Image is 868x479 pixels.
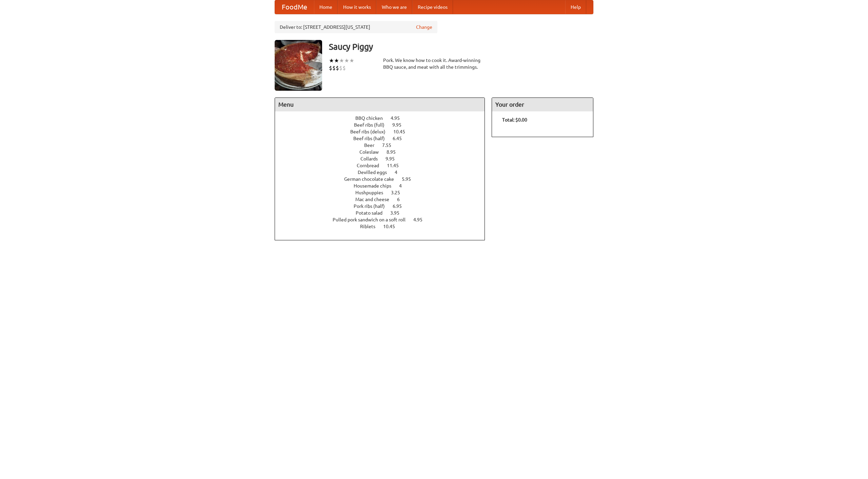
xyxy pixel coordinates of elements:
span: 9.95 [386,156,401,161]
img: angular.jpg [275,40,322,91]
div: Deliver to: [STREET_ADDRESS][US_STATE] [275,21,437,33]
span: Potato salad [356,210,389,216]
span: 6 [397,197,407,202]
li: $ [342,64,346,72]
span: 3.95 [390,210,406,216]
li: ★ [334,57,339,64]
span: 6.45 [393,136,409,141]
a: Who we are [376,0,412,14]
li: ★ [349,57,354,64]
a: Coleslaw 8.95 [359,149,408,155]
span: 8.95 [387,149,402,155]
h4: Your order [492,98,593,111]
span: German chocolate cake [344,176,401,182]
span: Beef ribs (half) [353,136,392,141]
a: Cornbread 11.45 [357,163,411,168]
li: ★ [329,57,334,64]
a: Potato salad 3.95 [356,210,412,216]
h4: Menu [275,98,485,111]
span: Riblets [360,224,382,229]
a: Change [416,24,432,30]
span: 7.55 [382,143,398,148]
span: Beer [364,143,381,148]
span: Housemade chips [354,183,398,189]
a: Riblets 10.45 [360,224,408,229]
span: Mac and cheese [355,197,396,202]
span: Cornbread [357,163,386,168]
a: Recipe videos [412,0,453,14]
span: Coleslaw [359,149,386,155]
span: Collards [360,156,384,161]
li: $ [339,64,342,72]
li: ★ [344,57,349,64]
span: 10.45 [393,129,412,134]
span: 4 [399,183,409,189]
a: BBQ chicken 4.95 [355,115,412,121]
a: Beer 7.55 [364,143,404,148]
a: Beef ribs (half) 6.45 [353,136,414,141]
span: Beef ribs (full) [354,122,391,128]
span: 5.95 [402,176,418,182]
a: Housemade chips 4 [354,183,414,189]
span: BBQ chicken [355,115,390,121]
span: Pork ribs (half) [354,203,392,209]
a: Home [314,0,338,14]
li: ★ [339,57,344,64]
li: $ [332,64,336,72]
h3: Saucy Piggy [329,40,593,53]
a: Beef ribs (delux) 10.45 [350,129,418,134]
span: Beef ribs (delux) [350,129,392,134]
div: Pork. We know how to cook it. Award-winning BBQ sauce, and meat with all the trimmings. [383,57,485,70]
a: Mac and cheese 6 [355,197,412,202]
a: Pork ribs (half) 6.95 [354,203,414,209]
a: FoodMe [275,0,314,14]
a: Collards 9.95 [360,156,407,161]
span: 4.95 [391,115,407,121]
a: German chocolate cake 5.95 [344,176,423,182]
span: 10.45 [383,224,402,229]
span: Hushpuppies [355,190,390,195]
li: $ [336,64,339,72]
a: Hushpuppies 3.25 [355,190,413,195]
a: Beef ribs (full) 9.95 [354,122,414,128]
a: How it works [338,0,376,14]
span: 4.95 [413,217,429,222]
span: Pulled pork sandwich on a soft roll [333,217,412,222]
b: Total: $0.00 [502,117,527,123]
span: 6.95 [393,203,409,209]
span: 4 [395,170,404,175]
a: Devilled eggs 4 [358,170,410,175]
a: Pulled pork sandwich on a soft roll 4.95 [333,217,435,222]
span: 9.95 [392,122,408,128]
a: Help [565,0,586,14]
li: $ [329,64,332,72]
span: 3.25 [391,190,407,195]
span: Devilled eggs [358,170,394,175]
span: 11.45 [387,163,406,168]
